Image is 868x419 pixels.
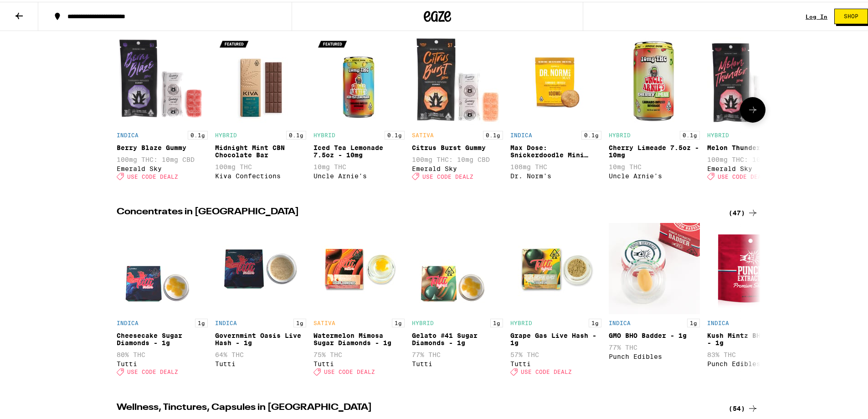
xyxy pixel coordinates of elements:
[707,33,798,183] div: Open page for Melon Thunder Gummy from Emerald Sky
[483,129,503,138] p: 0.1g
[510,142,601,157] div: Max Dose: Snickerdoodle Mini Cookie - Indica
[609,342,700,349] p: 77% THC
[609,330,700,337] div: GMO BHO Badder - 1g
[609,130,631,136] p: HYBRID
[127,172,178,178] span: USE CODE DEALZ
[215,349,306,357] p: 64% THC
[609,318,631,324] p: INDICA
[117,358,208,366] div: Tutti
[117,163,208,171] div: Emerald Sky
[609,33,700,124] img: Uncle Arnie's - Cherry Limeade 7.5oz - 10mg
[313,171,405,178] div: Uncle Arnie's
[510,33,601,124] img: Dr. Norm's - Max Dose: Snickerdoodle Mini Cookie - Indica
[412,318,434,324] p: HYBRID
[313,349,405,357] p: 75% THC
[707,154,798,161] p: 100mg THC: 10mg CBD
[313,33,405,183] div: Open page for Iced Tea Lemonade 7.5oz - 10mg from Uncle Arnie's
[215,142,306,157] div: Midnight Mint CBN Chocolate Bar
[313,330,405,345] div: Watermelon Mimosa Sugar Diamonds - 1g
[609,221,700,312] img: Punch Edibles - GMO BHO Badder - 1g
[286,129,306,138] p: 0.1g
[707,130,729,136] p: HYBRID
[215,318,237,324] p: INDICA
[215,130,237,136] p: HYBRID
[422,172,473,178] span: USE CODE DEALZ
[707,330,798,345] div: Kush Mintz BHO Shatter - 1g
[313,318,335,324] p: SATIVA
[412,130,434,136] p: SATIVA
[412,154,503,161] p: 100mg THC: 10mg CBD
[127,367,178,373] span: USE CODE DEALZ
[117,130,139,136] p: INDICA
[117,154,208,161] p: 100mg THC: 10mg CBD
[609,221,700,378] div: Open page for GMO BHO Badder - 1g from Punch Edibles
[215,221,306,378] div: Open page for Governmint Oasis Live Hash - 1g from Tutti
[609,161,700,169] p: 10mg THC
[718,172,769,178] span: USE CODE DEALZ
[609,142,700,157] div: Cherry Limeade 7.5oz - 10mg
[117,33,208,183] div: Open page for Berry Blaze Gummy from Emerald Sky
[707,33,798,124] img: Emerald Sky - Melon Thunder Gummy
[687,317,700,326] p: 1g
[215,33,306,183] div: Open page for Midnight Mint CBN Chocolate Bar from Kiva Confections
[117,349,208,357] p: 80% THC
[117,330,208,345] div: Cheesecake Sugar Diamonds - 1g
[117,33,208,124] img: Emerald Sky - Berry Blaze Gummy
[707,221,798,312] img: Punch Edibles - Kush Mintz BHO Shatter - 1g
[412,163,503,171] div: Emerald Sky
[412,33,503,124] img: Emerald Sky - Citrus Burst Gummy
[215,358,306,366] div: Tutti
[510,349,601,357] p: 57% THC
[412,358,503,366] div: Tutti
[521,367,572,373] span: USE CODE DEALZ
[313,142,405,157] div: Iced Tea Lemonade 7.5oz - 10mg
[510,161,601,169] p: 108mg THC
[609,351,700,358] div: Punch Edibles
[412,330,503,345] div: Gelato #41 Sugar Diamonds - 1g
[707,349,798,357] p: 83% THC
[313,221,405,378] div: Open page for Watermelon Mimosa Sugar Diamonds - 1g from Tutti
[412,142,503,150] div: Citrus Burst Gummy
[510,33,601,183] div: Open page for Max Dose: Snickerdoodle Mini Cookie - Indica from Dr. Norm's
[510,171,601,178] div: Dr. Norm's
[313,161,405,169] p: 10mg THC
[117,206,714,217] h2: Concentrates in [GEOGRAPHIC_DATA]
[707,221,798,378] div: Open page for Kush Mintz BHO Shatter - 1g from Punch Edibles
[707,142,798,150] div: Melon Thunder Gummy
[510,318,532,324] p: HYBRID
[412,33,503,183] div: Open page for Citrus Burst Gummy from Emerald Sky
[707,318,729,324] p: INDICA
[117,401,714,412] h2: Wellness, Tinctures, Capsules in [GEOGRAPHIC_DATA]
[195,317,208,326] p: 1g
[510,330,601,345] div: Grape Gas Live Hash - 1g
[510,221,601,378] div: Open page for Grape Gas Live Hash - 1g from Tutti
[609,171,700,178] div: Uncle Arnie's
[707,358,798,366] div: Punch Edibles
[806,12,827,18] a: Log In
[313,33,405,124] img: Uncle Arnie's - Iced Tea Lemonade 7.5oz - 10mg
[729,401,758,412] a: (54)
[392,317,405,326] p: 1g
[412,221,503,378] div: Open page for Gelato #41 Sugar Diamonds - 1g from Tutti
[215,330,306,345] div: Governmint Oasis Live Hash - 1g
[412,221,503,312] img: Tutti - Gelato #41 Sugar Diamonds - 1g
[707,163,798,171] div: Emerald Sky
[680,129,700,138] p: 0.1g
[609,33,700,183] div: Open page for Cherry Limeade 7.5oz - 10mg from Uncle Arnie's
[313,221,405,312] img: Tutti - Watermelon Mimosa Sugar Diamonds - 1g
[117,221,208,378] div: Open page for Cheesecake Sugar Diamonds - 1g from Tutti
[834,7,868,22] button: Shop
[510,221,601,312] img: Tutti - Grape Gas Live Hash - 1g
[5,6,66,14] span: Hi. Need any help?
[188,129,208,138] p: 0.1g
[412,349,503,357] p: 77% THC
[215,161,306,169] p: 100mg THC
[117,142,208,150] div: Berry Blaze Gummy
[581,129,601,138] p: 0.1g
[324,367,375,373] span: USE CODE DEALZ
[293,317,306,326] p: 1g
[844,12,858,17] span: Shop
[385,129,405,138] p: 0.1g
[215,171,306,178] div: Kiva Confections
